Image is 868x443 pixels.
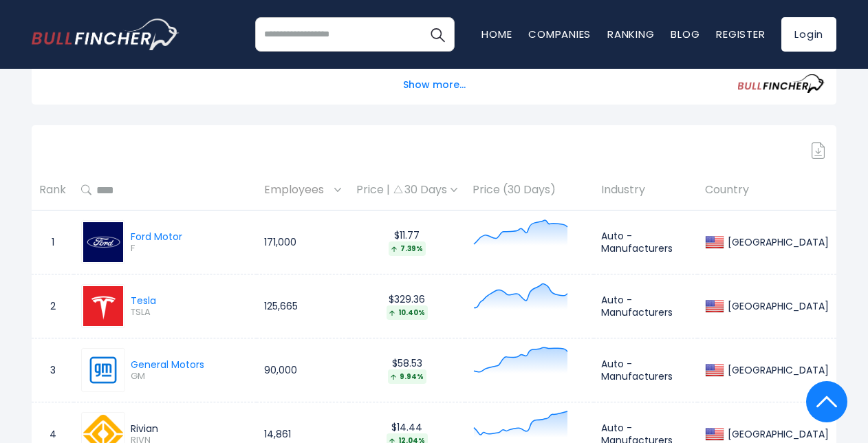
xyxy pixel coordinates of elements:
div: 10.40% [387,305,428,320]
td: 171,000 [257,210,349,274]
td: 2 [32,274,74,338]
div: Rivian [131,422,249,435]
button: Show more... [395,74,474,96]
a: Ford Motor F [81,220,182,264]
div: $329.36 [356,293,457,320]
div: $58.53 [356,357,457,384]
div: [GEOGRAPHIC_DATA] [724,300,829,312]
a: Login [781,17,836,52]
button: Search [420,17,455,52]
div: 9.94% [388,369,426,384]
div: General Motors [131,358,204,371]
td: 125,665 [257,274,349,338]
a: Go to homepage [32,19,180,50]
a: Register [716,27,765,41]
img: bullfincher logo [32,19,180,50]
a: General Motors GM [81,348,204,392]
a: Tesla TSLA [81,284,156,328]
div: Price | 30 Days [356,183,457,197]
span: TSLA [131,307,156,318]
td: Auto - Manufacturers [594,210,697,274]
span: Employees [264,180,331,201]
div: [GEOGRAPHIC_DATA] [724,428,829,440]
td: 3 [32,338,74,402]
div: $11.77 [356,229,457,256]
span: F [131,243,182,255]
span: GM [131,371,204,382]
td: Auto - Manufacturers [594,338,697,402]
div: [GEOGRAPHIC_DATA] [724,236,829,248]
th: Rank [32,170,74,210]
a: Blog [671,27,699,41]
div: [GEOGRAPHIC_DATA] [724,364,829,376]
th: Industry [594,170,697,210]
div: 7.39% [389,241,426,256]
td: 90,000 [257,338,349,402]
th: Country [697,170,836,210]
th: Price (30 Days) [465,170,594,210]
img: TSLA.png [83,286,123,326]
a: Ranking [607,27,654,41]
img: GM.png [83,350,123,390]
a: Home [481,27,512,41]
td: Auto - Manufacturers [594,274,697,338]
div: Ford Motor [131,230,182,243]
td: 1 [32,210,74,274]
div: Tesla [131,294,156,307]
img: F.png [83,222,123,262]
a: Companies [528,27,591,41]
